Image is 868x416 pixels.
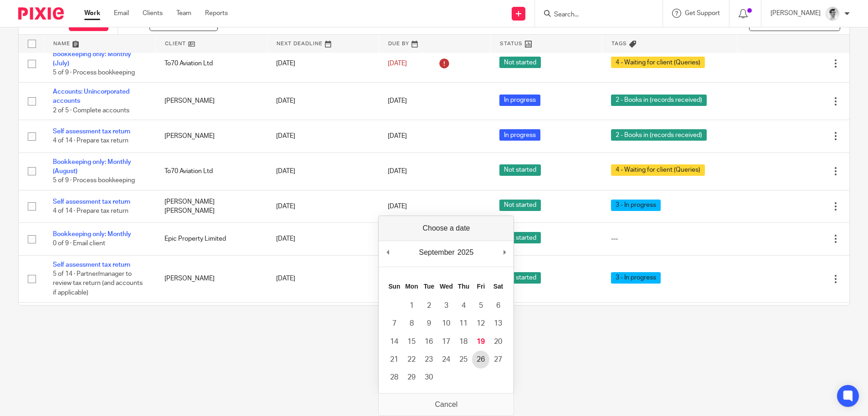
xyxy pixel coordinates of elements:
[611,234,729,243] div: ---
[440,283,453,290] abbr: Wednesday
[155,190,267,222] td: [PERSON_NAME] [PERSON_NAME]
[403,315,420,332] button: 8
[205,9,228,18] a: Reports
[489,333,507,351] button: 20
[267,120,379,153] td: [DATE]
[418,246,456,259] div: September
[53,70,135,76] span: 5 of 9 · Process bookkeeping
[388,203,407,210] span: [DATE]
[472,297,489,315] button: 5
[385,351,403,369] button: 21
[385,333,403,351] button: 14
[53,271,143,296] span: 5 of 14 · Partner/manager to review tax return (and accounts if applicable)
[420,333,437,351] button: 16
[553,11,635,19] input: Search
[499,57,541,68] span: Not started
[499,272,541,284] span: Not started
[155,255,267,302] td: [PERSON_NAME]
[267,190,379,222] td: [DATE]
[53,89,129,104] a: Accounts: Unincorporated accounts
[53,177,135,184] span: 5 of 9 · Process bookkeeping
[437,351,455,369] button: 24
[403,369,420,386] button: 29
[388,283,400,290] abbr: Sunday
[53,262,130,268] a: Self assessment tax return
[477,283,485,290] abbr: Friday
[267,255,379,302] td: [DATE]
[267,223,379,255] td: [DATE]
[267,153,379,190] td: [DATE]
[499,232,541,243] span: Not started
[385,369,403,386] button: 28
[437,315,455,332] button: 10
[500,246,509,259] button: Next Month
[611,272,661,284] span: 3 - In progress
[388,98,407,104] span: [DATE]
[53,231,131,237] a: Bookkeeping only: Monthly
[53,199,130,205] a: Self assessment tax return
[388,60,407,67] span: [DATE]
[267,82,379,120] td: [DATE]
[455,333,472,351] button: 18
[155,120,267,153] td: [PERSON_NAME]
[437,333,455,351] button: 17
[385,315,403,332] button: 7
[685,10,720,16] span: Get Support
[155,45,267,82] td: To70 Aviation Ltd
[489,351,507,369] button: 27
[420,369,437,386] button: 30
[499,95,540,106] span: In progress
[455,315,472,332] button: 11
[53,208,128,214] span: 4 of 14 · Prepare tax return
[455,297,472,315] button: 4
[458,283,469,290] abbr: Thursday
[53,159,131,174] a: Bookkeeping only: Monthly (August)
[53,241,105,247] span: 0 of 9 · Email client
[455,351,472,369] button: 25
[611,164,705,176] span: 4 - Waiting for client (Queries)
[155,153,267,190] td: To70 Aviation Ltd
[437,297,455,315] button: 3
[403,297,420,315] button: 1
[770,9,821,18] p: [PERSON_NAME]
[18,7,64,20] img: Pixie
[114,9,129,18] a: Email
[155,82,267,120] td: [PERSON_NAME]
[493,283,503,290] abbr: Saturday
[388,133,407,139] span: [DATE]
[53,137,128,144] span: 4 of 14 · Prepare tax return
[403,351,420,369] button: 22
[405,283,418,290] abbr: Monday
[472,333,489,351] button: 19
[472,351,489,369] button: 26
[499,200,541,211] span: Not started
[383,246,392,259] button: Previous Month
[489,315,507,332] button: 13
[489,297,507,315] button: 6
[420,297,437,315] button: 2
[53,128,130,135] a: Self assessment tax return
[611,57,705,68] span: 4 - Waiting for client (Queries)
[611,41,627,46] span: Tags
[84,9,100,18] a: Work
[155,223,267,255] td: Epic Property Limited
[53,107,129,114] span: 2 of 5 · Complete accounts
[456,246,475,259] div: 2025
[403,333,420,351] button: 15
[267,302,379,349] td: [DATE]
[420,315,437,332] button: 9
[472,315,489,332] button: 12
[424,283,435,290] abbr: Tuesday
[388,168,407,174] span: [DATE]
[155,302,267,349] td: M.O Aviation Ltd
[499,129,540,141] span: In progress
[143,9,163,18] a: Clients
[420,351,437,369] button: 23
[825,6,840,21] img: Adam_2025.jpg
[176,9,191,18] a: Team
[267,45,379,82] td: [DATE]
[611,95,707,106] span: 2 - Books in (records received)
[499,164,541,176] span: Not started
[611,200,661,211] span: 3 - In progress
[611,129,707,141] span: 2 - Books in (records received)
